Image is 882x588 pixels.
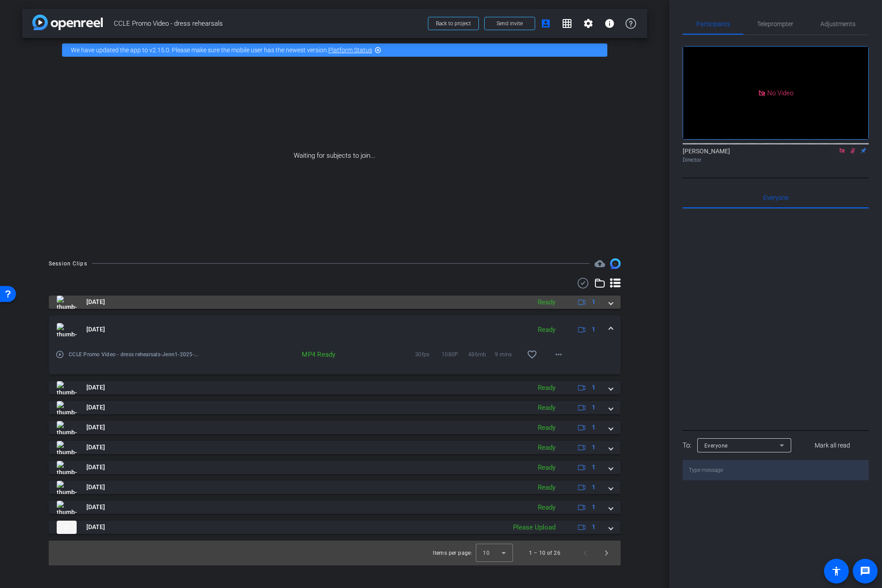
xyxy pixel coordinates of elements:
[436,20,471,27] span: Back to project
[592,383,595,392] span: 1
[468,350,495,359] span: 486mb
[533,483,560,493] div: Ready
[86,423,105,432] span: [DATE]
[86,403,105,412] span: [DATE]
[527,349,537,360] mat-icon: favorite_border
[797,437,869,453] button: Mark all read
[592,403,595,412] span: 1
[49,381,621,394] mat-expansion-panel-header: thumb-nail[DATE]Ready1
[57,521,77,534] img: thumb-nail
[592,297,595,307] span: 1
[610,258,621,269] img: Session clips
[415,350,442,359] span: 30fps
[533,423,560,433] div: Ready
[86,443,105,452] span: [DATE]
[57,481,77,494] img: thumb-nail
[533,463,560,473] div: Ready
[57,381,77,394] img: thumb-nail
[575,542,596,564] button: Previous page
[57,323,77,336] img: thumb-nail
[533,403,560,413] div: Ready
[831,566,842,576] mat-icon: accessibility
[553,349,564,360] mat-icon: more_horiz
[495,350,521,359] span: 9 mins
[763,195,789,201] span: Everyone
[55,350,64,359] mat-icon: play_circle_outline
[562,18,572,29] mat-icon: grid_on
[592,325,595,334] span: 1
[767,89,793,97] span: No Video
[497,20,523,27] span: Send invite
[86,483,105,492] span: [DATE]
[86,297,105,307] span: [DATE]
[592,483,595,492] span: 1
[592,443,595,452] span: 1
[49,521,621,534] mat-expansion-panel-header: thumb-nail[DATE]Please Upload1
[114,15,423,32] span: CCLE Promo Video - dress rehearsals
[428,17,479,30] button: Back to project
[57,401,77,414] img: thumb-nail
[86,325,105,334] span: [DATE]
[49,501,621,514] mat-expansion-panel-header: thumb-nail[DATE]Ready1
[328,47,372,54] a: Platform Status
[442,350,468,359] span: 1080P
[533,443,560,453] div: Ready
[22,62,647,249] div: Waiting for subjects to join...
[49,441,621,454] mat-expansion-panel-header: thumb-nail[DATE]Ready1
[683,147,869,164] div: [PERSON_NAME]
[57,296,77,309] img: thumb-nail
[69,350,201,359] span: CCLE Promo Video - dress rehearsals-Jenn1-2025-09-09-16-24-28-420-0
[57,501,77,514] img: thumb-nail
[276,350,340,359] div: MP4 Ready
[592,423,595,432] span: 1
[533,325,560,335] div: Ready
[57,461,77,474] img: thumb-nail
[49,315,621,344] mat-expansion-panel-header: thumb-nail[DATE]Ready1
[704,443,728,449] span: Everyone
[860,566,870,576] mat-icon: message
[594,258,605,269] mat-icon: cloud_upload
[57,421,77,434] img: thumb-nail
[57,441,77,454] img: thumb-nail
[49,259,87,268] div: Session Clips
[509,522,560,533] div: Please Upload
[49,421,621,434] mat-expansion-panel-header: thumb-nail[DATE]Ready1
[533,502,560,513] div: Ready
[86,463,105,472] span: [DATE]
[592,502,595,512] span: 1
[815,441,850,450] span: Mark all read
[592,463,595,472] span: 1
[86,383,105,392] span: [DATE]
[49,401,621,414] mat-expansion-panel-header: thumb-nail[DATE]Ready1
[374,47,381,54] mat-icon: highlight_off
[596,542,617,564] button: Next page
[49,481,621,494] mat-expansion-panel-header: thumb-nail[DATE]Ready1
[49,296,621,309] mat-expansion-panel-header: thumb-nail[DATE]Ready1
[32,15,103,30] img: app-logo
[86,502,105,512] span: [DATE]
[49,344,621,374] div: thumb-nail[DATE]Ready1
[583,18,594,29] mat-icon: settings
[683,440,691,451] div: To:
[533,383,560,393] div: Ready
[696,21,730,27] span: Participants
[683,156,869,164] div: Director
[594,258,605,269] span: Destinations for your clips
[533,297,560,308] div: Ready
[820,21,855,27] span: Adjustments
[484,17,535,30] button: Send invite
[49,461,621,474] mat-expansion-panel-header: thumb-nail[DATE]Ready1
[433,549,472,557] div: Items per page:
[86,522,105,532] span: [DATE]
[62,43,607,57] div: We have updated the app to v2.15.0. Please make sure the mobile user has the newest version.
[540,18,551,29] mat-icon: account_box
[604,18,615,29] mat-icon: info
[757,21,793,27] span: Teleprompter
[529,549,560,557] div: 1 – 10 of 26
[592,522,595,532] span: 1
